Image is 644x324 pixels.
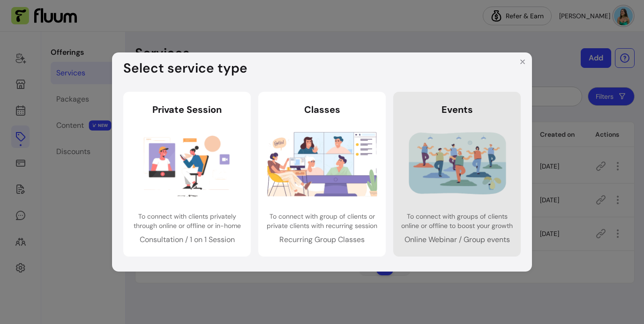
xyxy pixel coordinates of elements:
a: EventsTo connect with groups of clients online or offline to boost your growthOnline Webinar / Gr... [393,92,521,257]
header: Select service type [112,52,532,84]
header: Private Session [131,103,243,116]
p: To connect with group of clients or private clients with recurring session [266,212,378,230]
p: To connect with clients privately through online or offline or in-home [131,212,243,230]
img: Classes [267,127,377,200]
img: Events [402,127,512,200]
button: Close [515,54,530,69]
header: Classes [266,103,378,116]
img: Private Session [132,127,242,200]
p: Recurring Group Classes [266,234,378,245]
p: Consultation / 1 on 1 Session [131,234,243,245]
p: Online Webinar / Group events [401,234,513,245]
a: ClassesTo connect with group of clients or private clients with recurring sessionRecurring Group ... [258,92,386,257]
p: To connect with groups of clients online or offline to boost your growth [401,212,513,230]
header: Events [401,103,513,116]
a: Private SessionTo connect with clients privately through online or offline or in-homeConsultation... [123,92,251,257]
